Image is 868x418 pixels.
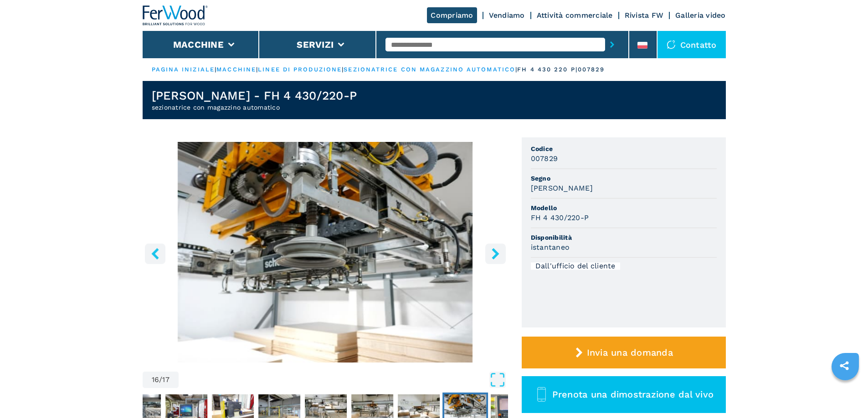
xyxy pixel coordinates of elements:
[152,89,357,102] font: [PERSON_NAME] - FH 4 430/220-P
[829,377,861,411] iframe: Chiacchierata
[152,104,280,111] font: sezionatrice con magazzino automatico
[531,154,558,163] font: 007829
[256,66,258,73] font: |
[531,204,557,212] font: Modello
[431,11,473,20] font: Compriamo
[575,66,578,73] font: |
[297,39,334,50] button: Servizi
[152,66,215,73] a: PAGINA INIZIALE
[159,375,162,384] font: /
[517,66,575,73] font: fh 4 430 220 p
[258,66,342,73] a: linee di produzione
[531,184,593,192] font: [PERSON_NAME]
[531,213,589,222] font: FH 4 430/220-P
[344,66,515,73] a: sezionatrice con magazzino automatico
[552,389,714,400] font: Prenota una dimostrazione dal vivo
[522,337,726,368] button: Invia una domanda
[522,376,726,413] button: Prenota una dimostrazione dal vivo
[143,5,208,25] img: Ferwood
[667,40,676,49] img: Contatto
[162,375,169,384] font: 17
[675,11,726,20] a: Galleria video
[143,142,508,363] img: Sezionatrice SCHELLING FH 4 430/220-P con magazzino automatico
[152,375,159,384] font: 16
[515,66,517,73] font: |
[342,66,344,73] font: |
[578,66,605,73] font: 007829
[173,39,224,50] button: Macchine
[215,66,216,73] font: |
[145,243,165,264] button: pulsante sinistro
[531,234,572,241] font: Disponibilità
[143,142,508,363] div: Vai alla diapositiva 16
[587,347,673,358] font: Invia una domanda
[485,243,506,264] button: tasto destro
[181,372,506,388] button: Apri a schermo intero
[427,7,477,23] a: Compriamo
[535,262,616,270] font: Dall'ufficio del cliente
[605,34,619,55] button: pulsante di invio
[531,145,553,152] font: Codice
[833,354,856,377] a: condividi questo
[531,243,570,252] font: istantaneo
[625,11,664,20] a: Rivista FW
[531,175,550,182] font: Segno
[216,66,256,73] a: macchine
[680,40,717,50] font: Contatto
[489,11,525,20] a: Vendiamo
[537,11,613,20] a: Attività commerciale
